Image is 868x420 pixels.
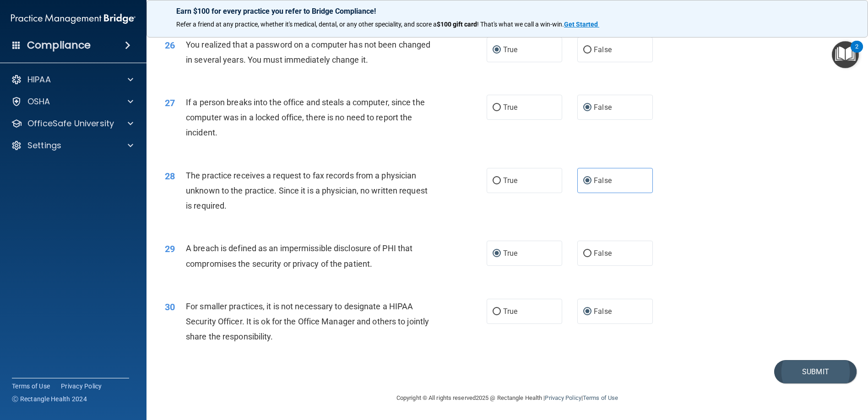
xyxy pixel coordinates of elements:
[493,308,501,315] input: True
[186,40,430,65] span: You realized that a password on a computer has not been changed in several years. You must immedi...
[186,302,429,341] span: For smaller practices, it is not necessary to designate a HIPAA Security Officer. It is ok for th...
[832,41,859,68] button: Open Resource Center, 2 new notifications
[594,249,612,258] span: False
[594,307,612,316] span: False
[594,45,612,54] span: False
[583,104,591,111] input: False
[165,243,175,254] span: 29
[12,382,50,391] a: Terms of Use
[855,47,858,59] div: 2
[774,360,857,383] button: Submit
[477,21,564,28] span: ! That's what we call a win-win.
[61,382,102,391] a: Privacy Policy
[186,97,425,137] span: If a person breaks into the office and steals a computer, since the computer was in a locked offi...
[165,171,175,182] span: 28
[340,383,674,413] div: Copyright © All rights reserved 2025 @ Rectangle Health | |
[165,40,175,51] span: 26
[176,21,437,28] span: Refer a friend at any practice, whether it's medical, dental, or any other speciality, and score a
[186,243,412,268] span: A breach is defined as an impermissible disclosure of PHI that compromises the security or privac...
[186,171,428,210] span: The practice receives a request to fax records from a physician unknown to the practice. Since it...
[564,21,599,28] a: Get Started
[564,21,598,28] strong: Get Started
[11,118,133,129] a: OfficeSafe University
[165,97,175,108] span: 27
[583,394,618,401] a: Terms of Use
[503,45,517,54] span: True
[11,74,133,85] a: HIPAA
[583,47,591,54] input: False
[27,96,50,107] p: OSHA
[11,10,136,28] img: PMB logo
[503,176,517,185] span: True
[437,21,477,28] strong: $100 gift card
[583,250,591,257] input: False
[503,103,517,112] span: True
[583,308,591,315] input: False
[12,394,87,404] span: Ⓒ Rectangle Health 2024
[503,249,517,258] span: True
[176,7,838,16] p: Earn $100 for every practice you refer to Bridge Compliance!
[503,307,517,316] span: True
[27,74,51,85] p: HIPAA
[594,176,612,185] span: False
[493,178,501,184] input: True
[11,140,133,151] a: Settings
[583,178,591,184] input: False
[493,104,501,111] input: True
[27,118,114,129] p: OfficeSafe University
[493,250,501,257] input: True
[165,302,175,312] span: 30
[27,39,91,52] h4: Compliance
[493,47,501,54] input: True
[11,96,133,107] a: OSHA
[545,394,581,401] a: Privacy Policy
[594,103,612,112] span: False
[27,140,61,151] p: Settings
